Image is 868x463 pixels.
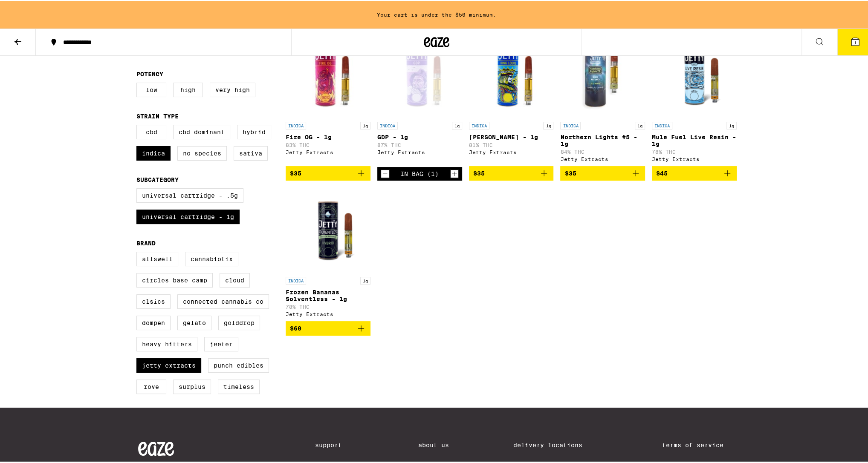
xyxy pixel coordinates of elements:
div: Jetty Extracts [560,155,645,161]
span: $35 [473,169,485,175]
p: 84% THC [560,148,645,153]
label: Punch Edibles [208,357,269,371]
div: Jetty Extracts [286,310,370,316]
p: 1g [635,121,645,128]
label: Cloud [220,272,250,286]
button: Add to bag [560,165,645,179]
a: Support [315,440,353,447]
p: INDICA [560,121,581,128]
p: 87% THC [377,141,462,147]
label: Cannabiotix [185,250,238,265]
button: Add to bag [652,165,737,179]
legend: Subcategory [136,175,179,182]
p: Fire OG - 1g [286,132,370,139]
span: 1 [854,39,856,44]
label: Heavy Hitters [136,336,197,350]
p: 78% THC [652,148,737,153]
div: Jetty Extracts [652,155,737,161]
legend: Brand [136,239,156,245]
label: CLSICS [136,293,171,308]
a: Open page for Northern Lights #5 - 1g from Jetty Extracts [560,31,645,165]
label: Dompen [136,314,171,329]
label: Connected Cannabis Co [177,293,269,308]
button: Decrement [381,168,389,177]
label: Universal Cartridge - .5g [136,187,243,201]
label: Hybrid [237,124,271,138]
p: GDP - 1g [377,132,462,139]
p: 1g [726,121,737,128]
label: Sativa [234,145,268,159]
a: Terms of Service [662,440,735,447]
label: Universal Cartridge - 1g [136,208,240,223]
p: 1g [360,276,370,283]
p: 81% THC [469,141,554,147]
a: Open page for Mule Fuel Live Resin - 1g from Jetty Extracts [652,31,737,165]
img: Jetty Extracts - Mule Fuel Live Resin - 1g [652,31,737,116]
p: 1g [452,121,462,128]
label: Rove [136,378,166,393]
p: Mule Fuel Live Resin - 1g [652,132,737,146]
label: No Species [177,145,227,159]
p: 1g [543,121,553,128]
div: Jetty Extracts [377,148,462,154]
span: Hi. Need any help? [5,6,61,13]
span: $35 [290,169,301,175]
label: Gelato [177,314,211,329]
span: $35 [564,169,576,175]
label: Jetty Extracts [136,357,201,371]
p: 1g [360,121,370,128]
p: INDICA [286,276,306,283]
p: 78% THC [286,303,370,308]
p: INDICA [377,121,398,128]
button: Increment [450,168,459,177]
p: Northern Lights #5 - 1g [560,132,645,146]
legend: Strain Type [136,112,179,118]
a: Open page for Fire OG - 1g from Jetty Extracts [286,31,370,165]
img: Jetty Extracts - Fire OG - 1g [286,31,370,116]
label: Jeeter [204,336,238,350]
label: High [173,81,203,96]
img: Jetty Extracts - Northern Lights #5 - 1g [560,31,645,116]
div: In Bag (1) [400,169,439,176]
label: CBD Dominant [173,124,230,138]
label: Indica [136,145,171,159]
p: INDICA [286,121,306,128]
p: INDICA [652,121,672,128]
p: 83% THC [286,141,370,147]
span: $45 [656,169,668,175]
label: Circles Base Camp [136,272,213,286]
legend: Potency [136,69,163,76]
a: Open page for Frozen Bananas Solventless - 1g from Jetty Extracts [286,186,370,320]
p: Frozen Bananas Solventless - 1g [286,288,370,301]
label: Low [136,81,166,96]
div: Jetty Extracts [286,148,370,154]
span: $60 [290,324,301,331]
button: Add to bag [286,320,370,334]
button: Add to bag [286,165,370,179]
img: Jetty Extracts - Frozen Bananas Solventless - 1g [286,186,370,271]
img: Jetty Extracts - King Louis - 1g [469,31,554,116]
a: Delivery Locations [513,440,598,447]
button: Add to bag [469,165,554,179]
p: [PERSON_NAME] - 1g [469,132,554,139]
label: Allswell [136,250,178,265]
label: GoldDrop [218,314,260,329]
label: Timeless [218,378,260,393]
a: Open page for King Louis - 1g from Jetty Extracts [469,31,554,165]
a: Open page for GDP - 1g from Jetty Extracts [377,31,462,166]
p: INDICA [469,121,489,128]
label: Surplus [173,378,211,393]
div: Jetty Extracts [469,148,554,154]
label: CBD [136,124,166,138]
label: Very High [210,81,255,96]
a: About Us [418,440,449,447]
